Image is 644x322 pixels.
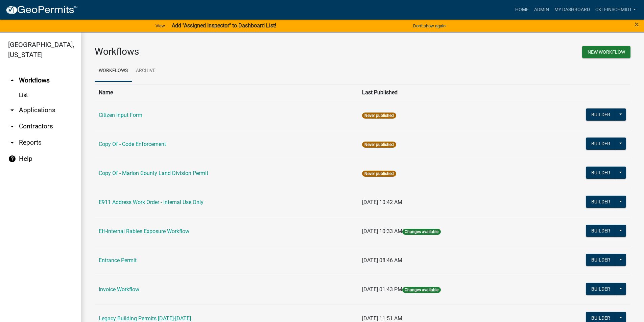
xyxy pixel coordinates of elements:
[402,229,441,235] span: Changes available
[95,60,132,82] a: Workflows
[99,141,166,147] a: Copy Of - Code Enforcement
[95,84,358,101] th: Name
[362,171,396,177] span: Never published
[362,113,396,119] span: Never published
[8,139,16,147] i: arrow_drop_down
[586,108,616,121] button: Builder
[358,84,532,101] th: Last Published
[512,3,531,16] a: Home
[593,3,639,16] a: ckleinschmidt
[586,225,616,237] button: Builder
[99,228,189,234] a: EH-Internal Rabies Exposure Workflow
[410,20,448,31] button: Don't show again
[552,3,593,16] a: My Dashboard
[582,46,630,58] button: New Workflow
[362,315,402,322] span: [DATE] 11:51 AM
[99,315,191,322] a: Legacy Building Permits [DATE]-[DATE]
[172,22,276,29] strong: Add "Assigned Inspector" to Dashboard List!
[586,254,616,266] button: Builder
[635,20,639,28] button: Close
[8,76,16,84] i: arrow_drop_up
[132,60,160,82] a: Archive
[8,106,16,114] i: arrow_drop_down
[362,257,402,264] span: [DATE] 08:46 AM
[8,155,16,163] i: help
[99,257,137,264] a: Entrance Permit
[99,199,204,205] a: E911 Address Work Order - Internal Use Only
[586,196,616,208] button: Builder
[8,122,16,130] i: arrow_drop_down
[531,3,552,16] a: Admin
[99,112,142,118] a: Citizen Input Form
[99,286,139,293] a: Invoice Workflow
[586,283,616,295] button: Builder
[586,138,616,150] button: Builder
[362,142,396,148] span: Never published
[153,20,168,31] a: View
[635,20,639,29] span: ×
[95,46,358,57] h3: Workflows
[402,287,441,293] span: Changes available
[99,170,208,176] a: Copy Of - Marion County Land Division Permit
[362,199,402,205] span: [DATE] 10:42 AM
[586,167,616,179] button: Builder
[362,228,402,234] span: [DATE] 10:33 AM
[362,286,402,293] span: [DATE] 01:43 PM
